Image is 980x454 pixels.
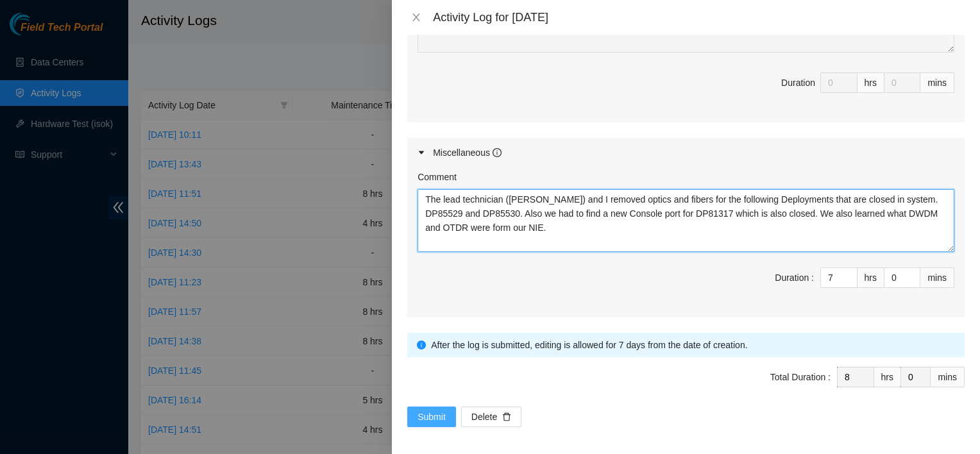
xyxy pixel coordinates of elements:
div: Duration [781,76,815,90]
div: hrs [857,72,884,93]
label: Comment [418,170,457,184]
div: Total Duration : [770,370,831,384]
div: hrs [857,267,884,288]
textarea: Comment [418,189,954,252]
div: Duration : [775,271,814,285]
div: mins [931,367,965,387]
div: Miscellaneous info-circle [407,138,965,167]
span: delete [502,412,511,423]
div: Activity Log for [DATE] [433,10,965,24]
button: Deletedelete [461,407,521,427]
span: Submit [418,410,446,424]
div: Miscellaneous [433,146,502,160]
span: close [411,12,421,22]
span: info-circle [417,340,426,349]
div: mins [920,267,954,288]
span: caret-right [418,149,425,156]
span: info-circle [493,148,502,157]
button: Submit [407,407,456,427]
span: Delete [471,410,497,424]
div: After the log is submitted, editing is allowed for 7 days from the date of creation. [431,338,955,352]
div: hrs [874,367,901,387]
button: Close [407,12,425,24]
div: mins [920,72,954,93]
